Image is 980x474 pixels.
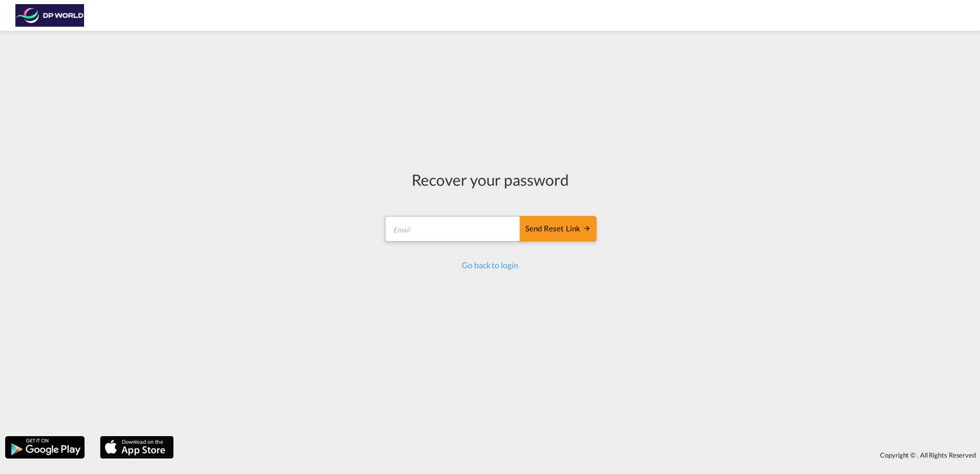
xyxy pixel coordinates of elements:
[383,169,597,190] div: Recover your password
[525,223,591,235] div: Send reset link
[99,435,175,460] img: apple.png
[462,260,518,270] a: Go back to login
[4,435,86,460] img: google.png
[583,224,591,232] md-icon: icon-arrow-right
[385,216,521,242] input: Email
[15,4,85,27] img: c08ca190194411f088ed0f3ba295208c.png
[520,216,597,242] button: SEND RESET LINK
[179,446,980,464] div: Copyright © . All Rights Reserved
